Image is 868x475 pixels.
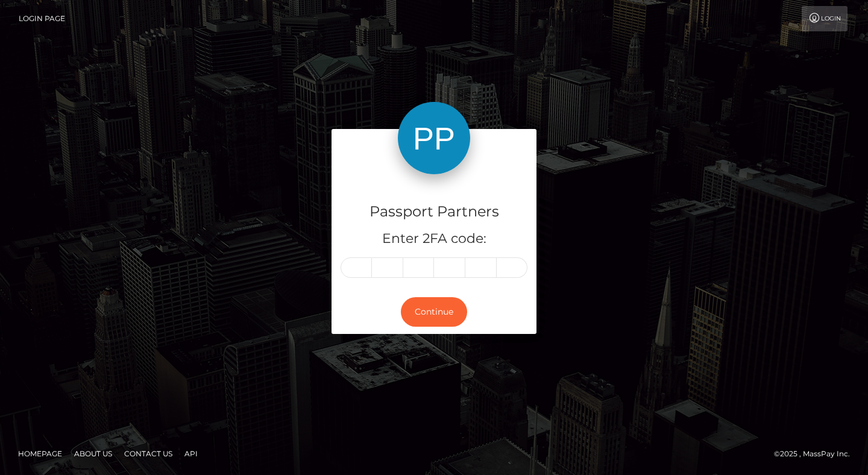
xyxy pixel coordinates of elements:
a: Login Page [19,6,65,31]
a: About Us [69,444,117,463]
h4: Passport Partners [341,201,527,222]
button: Continue [401,297,467,327]
a: Login [802,6,848,31]
a: API [180,444,203,463]
div: © 2025 , MassPay Inc. [774,447,859,461]
a: Contact Us [119,444,177,463]
h5: Enter 2FA code: [341,230,527,248]
a: Homepage [13,444,67,463]
img: Passport Partners [398,102,470,174]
